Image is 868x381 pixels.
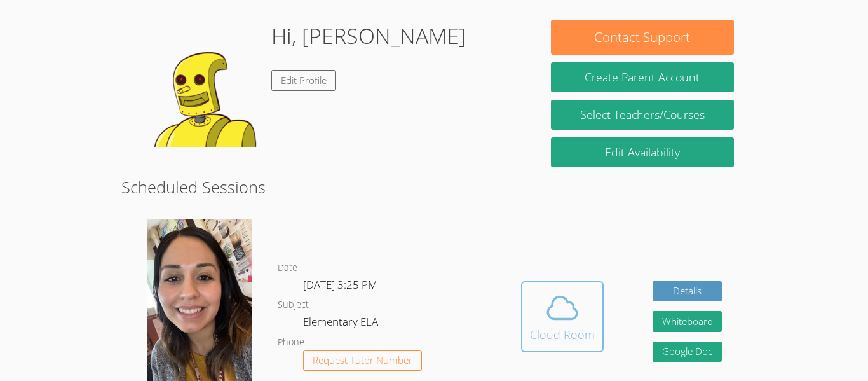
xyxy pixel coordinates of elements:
[134,20,261,147] img: default.png
[530,326,595,343] div: Cloud Room
[121,175,747,199] h2: Scheduled Sessions
[278,297,309,313] dt: Subject
[278,260,297,276] dt: Date
[551,20,734,55] button: Contact Support
[303,313,381,335] dd: Elementary ELA
[551,100,734,130] a: Select Teachers/Courses
[551,62,734,92] button: Create Parent Account
[653,281,722,302] a: Details
[551,137,734,167] a: Edit Availability
[653,311,722,332] button: Whiteboard
[653,342,722,363] a: Google Doc
[278,335,304,350] dt: Phone
[521,281,604,352] button: Cloud Room
[303,350,422,371] button: Request Tutor Number
[271,70,336,91] a: Edit Profile
[271,20,466,52] h1: Hi, [PERSON_NAME]
[303,277,377,292] span: [DATE] 3:25 PM
[313,356,412,365] span: Request Tutor Number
